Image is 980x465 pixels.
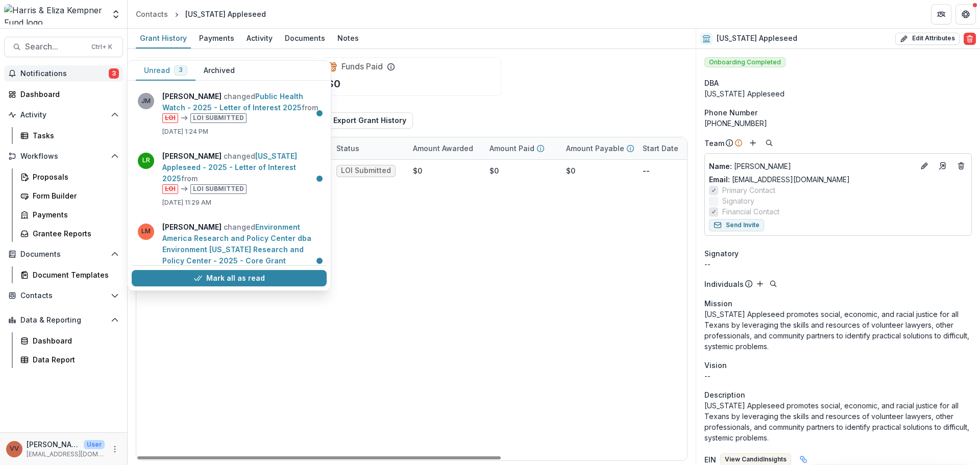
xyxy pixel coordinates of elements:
div: Start Date [636,143,684,154]
div: [PHONE_NUMBER] [704,118,972,129]
p: User [84,440,105,449]
button: Open Workflows [4,148,123,164]
p: EIN [704,454,716,465]
span: Name : [709,162,732,170]
button: Notifications3 [4,65,123,82]
div: Contacts [136,9,168,19]
span: Onboarding Completed [704,57,786,67]
a: Documents [281,29,329,48]
p: [US_STATE] Appleseed promotes social, economic, and racial justice for all Texans by leveraging t... [704,309,972,352]
h2: [US_STATE] Appleseed [717,34,797,43]
div: $0 [489,165,499,176]
a: Payments [195,29,238,48]
a: Name: [PERSON_NAME] [709,161,914,172]
span: 3 [109,68,119,79]
button: More [109,443,121,455]
button: Open Contacts [4,287,123,304]
div: Vivian Victoria [10,446,19,452]
button: Open Data & Reporting [4,312,123,328]
div: -- [704,259,972,270]
nav: breadcrumb [132,7,270,21]
p: Amount Payable [566,143,624,154]
button: Open Activity [4,107,123,123]
p: [EMAIL_ADDRESS][DOMAIN_NAME] [27,450,105,459]
div: $0 [413,165,422,176]
span: Primary Contact [722,185,775,195]
span: Activity [20,111,107,119]
div: Status [330,137,407,159]
div: Amount Payable [560,137,636,159]
div: Grantee Reports [33,228,115,239]
p: [PERSON_NAME] [709,161,914,172]
button: Archived [195,61,243,81]
button: Search [767,278,779,290]
a: Dashboard [4,86,123,103]
p: [PERSON_NAME] [27,439,80,450]
button: Search [763,137,775,149]
button: Delete [964,33,976,45]
a: Form Builder [16,187,123,204]
a: Data Report [16,351,123,368]
button: Edit [918,160,930,172]
span: Notifications [20,69,109,78]
a: Activity [242,29,277,48]
p: changed from [162,151,321,194]
span: Phone Number [704,107,757,118]
a: Payments [16,206,123,223]
a: Tasks [16,127,123,144]
span: Search... [25,42,85,52]
a: Proposals [16,168,123,185]
span: Documents [20,250,107,259]
div: Document Templates [33,270,115,280]
div: Notes [333,31,363,45]
button: Open entity switcher [109,4,123,25]
p: [US_STATE] Appleseed promotes social, economic, and racial justice for all Texans by leveraging t... [704,400,972,443]
span: Financial Contact [722,206,779,217]
div: Payments [195,31,238,45]
span: Contacts [20,291,107,300]
button: Deletes [955,160,967,172]
div: Amount Awarded [407,137,483,159]
button: Mark all as read [132,270,327,286]
div: Status [330,143,365,154]
div: Documents [281,31,329,45]
a: [US_STATE] Appleseed - 2025 - Letter of Interest 2025 [162,152,297,183]
p: changed from [162,222,321,287]
a: Grantee Reports [16,225,123,242]
a: Public Health Watch - 2025 - Letter of Interest 2025 [162,92,303,112]
div: Dashboard [33,335,115,346]
span: Email: [709,175,730,184]
div: Start Date [636,137,713,159]
a: Contacts [132,7,172,21]
span: Vision [704,360,727,371]
button: Unread [136,61,195,81]
span: Signatory [704,248,739,259]
a: Email: [EMAIL_ADDRESS][DOMAIN_NAME] [709,174,850,185]
p: $0 [327,76,340,91]
div: Amount Paid [483,137,560,159]
p: changed from [162,91,321,123]
span: 3 [179,66,183,74]
button: Export Grant History [314,112,413,129]
a: Document Templates [16,266,123,283]
a: Dashboard [16,332,123,349]
div: [US_STATE] Appleseed [704,88,972,99]
span: Workflows [20,152,107,161]
button: Add [747,137,759,149]
span: DBA [704,78,719,88]
a: Notes [333,29,363,48]
button: Open Documents [4,246,123,262]
div: Activity [242,31,277,45]
div: Proposals [33,172,115,182]
span: Data & Reporting [20,316,107,325]
span: Signatory [722,195,754,206]
button: Partners [931,4,951,25]
div: Amount Awarded [407,143,479,154]
p: -- [643,165,650,176]
span: Description [704,389,745,400]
